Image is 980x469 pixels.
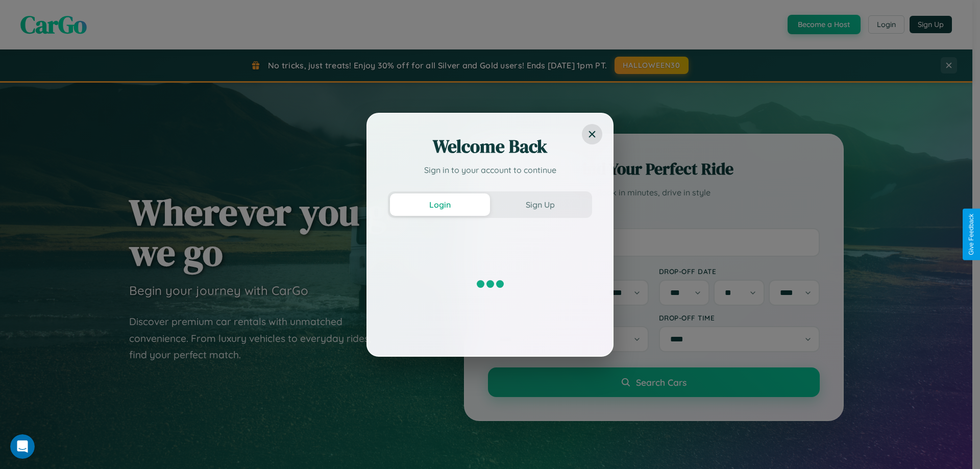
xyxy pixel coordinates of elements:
div: Give Feedback [968,214,975,255]
iframe: Intercom live chat [10,434,35,459]
p: Sign in to your account to continue [388,164,592,176]
button: Sign Up [490,193,590,216]
h2: Welcome Back [388,134,592,159]
button: Login [390,193,490,216]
